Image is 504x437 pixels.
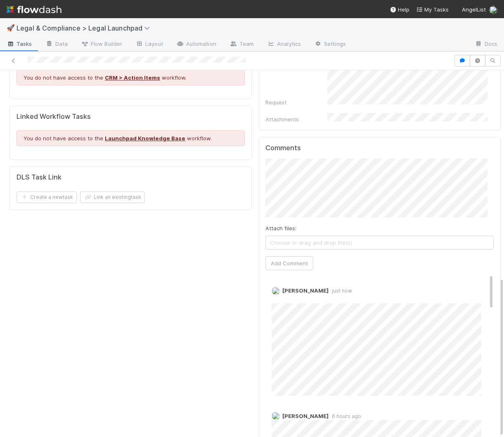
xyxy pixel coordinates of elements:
[272,412,280,420] img: avatar_a669165c-e543-4b1d-ab80-0c2a52253154.png
[223,38,260,51] a: Team
[7,40,32,48] span: Tasks
[74,38,129,51] a: Flow Builder
[265,98,327,106] div: Request
[260,38,308,51] a: Analytics
[7,2,62,17] img: logo-inverted-e16ddd16eac7371096b0.svg
[17,24,154,32] span: Legal & Compliance > Legal Launchpad
[129,38,170,51] a: Layout
[272,287,280,295] img: avatar_6811aa62-070e-4b0a-ab85-15874fb457a1.png
[266,236,493,249] span: Choose or drag and drop file(s)
[80,191,145,203] button: Link an existingtask
[105,135,185,142] a: Launchpad Knowledge Base
[329,413,361,419] span: 6 hours ago
[17,191,77,203] button: Create a newtask
[39,38,74,51] a: Data
[282,413,329,419] span: [PERSON_NAME]
[170,38,223,51] a: Automation
[308,38,353,51] a: Settings
[468,38,504,51] a: Docs
[265,115,327,123] div: Attachments
[105,74,160,81] a: CRM > Action Items
[329,288,352,294] span: just now
[265,224,296,232] label: Attach files:
[390,5,409,14] div: Help
[265,256,313,270] button: Add Comment
[81,40,122,48] span: Flow Builder
[282,287,329,294] span: [PERSON_NAME]
[416,6,449,13] span: My Tasks
[17,130,245,146] div: You do not have access to the workflow.
[17,70,245,85] div: You do not have access to the workflow.
[416,5,449,14] a: My Tasks
[17,173,62,182] h5: DLS Task Link
[462,6,486,13] span: AngelList
[489,6,497,14] img: avatar_6811aa62-070e-4b0a-ab85-15874fb457a1.png
[17,113,245,121] h5: Linked Workflow Tasks
[265,144,494,152] h5: Comments
[7,24,15,31] span: 🚀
